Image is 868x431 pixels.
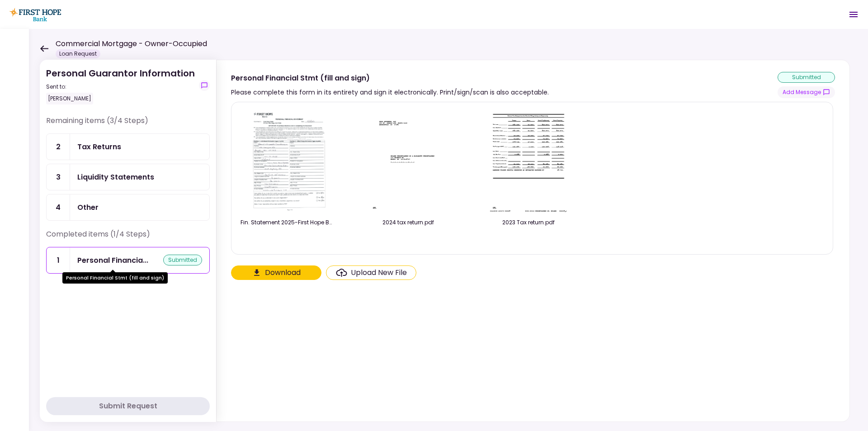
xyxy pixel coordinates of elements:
[843,4,864,25] button: Open menu
[46,247,210,274] a: 1Personal Financial Stmt (fill and sign)submitted
[77,202,99,213] div: Other
[231,72,549,84] div: Personal Financial Stmt (fill and sign)
[46,229,210,247] div: Completed items (1/4 Steps)
[56,38,207,49] h1: Commercial Mortgage - Owner-Occupied
[216,60,850,422] div: Personal Financial Stmt (fill and sign)Please complete this form in its entirety and sign it elec...
[47,247,70,273] div: 1
[778,86,835,98] button: show-messages
[199,80,210,91] button: show-messages
[361,218,456,227] div: 2024 tax return.pdf
[46,93,93,104] div: [PERSON_NAME]
[9,8,61,21] img: Partner icon
[77,255,148,266] div: Personal Financial Stmt (fill and sign)
[46,83,195,91] div: Sent to:
[46,66,195,104] div: Personal Guarantor Information
[231,87,549,98] div: Please complete this form in its entirety and sign it electronically. Print/sign/scan is also acc...
[47,194,70,220] div: 4
[46,397,210,415] button: Submit Request
[56,49,100,58] div: Loan Request
[47,164,70,190] div: 3
[778,72,835,83] div: submitted
[99,401,157,412] div: Submit Request
[481,218,576,227] div: 2023 Tax return.pdf
[163,255,202,265] div: submitted
[46,115,210,133] div: Remaining items (3/4 Steps)
[351,267,407,278] div: Upload New File
[46,194,210,221] a: 4Other
[231,265,321,280] button: Click here to download the document
[62,272,168,284] div: Personal Financial Stmt (fill and sign)
[46,133,210,160] a: 2Tax Returns
[77,171,154,183] div: Liquidity Statements
[46,164,210,190] a: 3Liquidity Statements
[77,141,121,152] div: Tax Returns
[241,218,335,227] div: Fin. Statement 2025-First Hope Bank.pdf
[47,134,70,160] div: 2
